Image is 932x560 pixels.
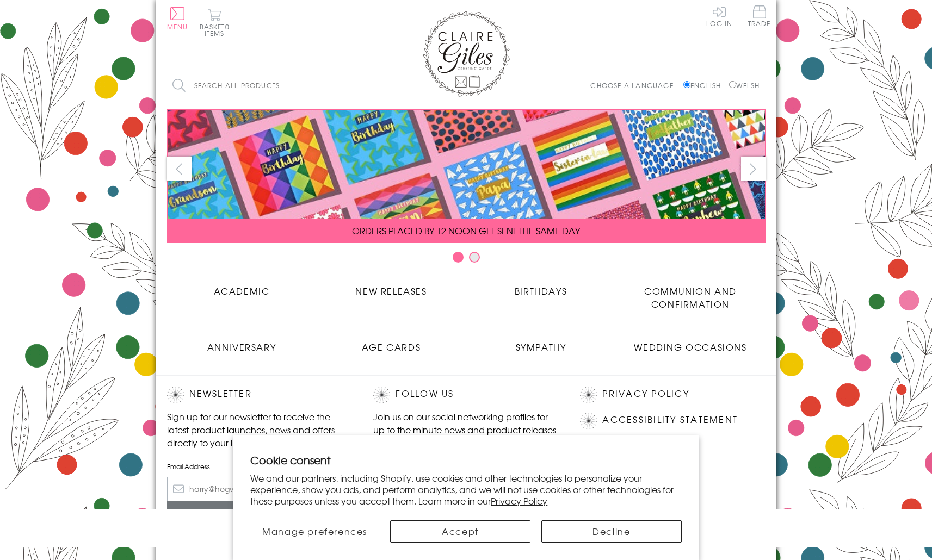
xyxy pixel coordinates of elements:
[515,284,567,297] span: Birthdays
[706,5,732,27] a: Log In
[729,81,736,88] input: Welsh
[644,284,737,310] span: Communion and Confirmation
[516,340,566,353] span: Sympathy
[741,157,766,181] button: next
[469,252,480,263] button: Carousel Page 2
[167,332,317,353] a: Anniversary
[602,387,689,401] a: Privacy Policy
[250,472,682,506] p: We and our partners, including Shopify, use cookies and other technologies to personalize your ex...
[262,525,367,538] span: Manage preferences
[200,9,230,36] button: Basket0 items
[167,7,188,30] button: Menu
[167,387,352,403] h2: Newsletter
[466,276,616,297] a: Birthdays
[729,80,760,90] label: Welsh
[748,5,771,29] a: Trade
[167,410,352,449] p: Sign up for our newsletter to receive the latest product launches, news and offers directly to yo...
[362,340,421,353] span: Age Cards
[317,332,466,353] a: Age Cards
[167,477,352,501] input: harry@hogwarts.edu
[373,410,558,449] p: Join us on our social networking profiles for up to the minute news and product releases the mome...
[491,494,547,507] a: Privacy Policy
[373,387,558,403] h2: Follow Us
[453,252,464,263] button: Carousel Page 1 (Current Slide)
[590,80,681,90] p: Choose a language:
[167,462,352,471] label: Email Address
[167,251,766,268] div: Carousel Pagination
[167,157,192,181] button: prev
[466,332,616,353] a: Sympathy
[390,520,530,543] button: Accept
[167,276,317,297] a: Academic
[683,81,690,88] input: English
[207,340,276,353] span: Anniversary
[167,73,357,98] input: Search all products
[167,501,352,526] input: Subscribe
[616,276,766,310] a: Communion and Confirmation
[250,452,682,468] h2: Cookie consent
[214,284,270,297] span: Academic
[352,224,580,237] span: ORDERS PLACED BY 12 NOON GET SENT THE SAME DAY
[347,73,357,98] input: Search
[541,520,682,543] button: Decline
[423,11,510,97] img: Claire Giles Greetings Cards
[634,340,746,353] span: Wedding Occasions
[167,22,188,32] span: Menu
[205,22,230,38] span: 0 items
[250,520,379,543] button: Manage preferences
[683,80,726,90] label: English
[602,413,738,427] a: Accessibility Statement
[355,284,427,297] span: New Releases
[616,332,766,353] a: Wedding Occasions
[748,5,771,27] span: Trade
[317,276,466,297] a: New Releases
